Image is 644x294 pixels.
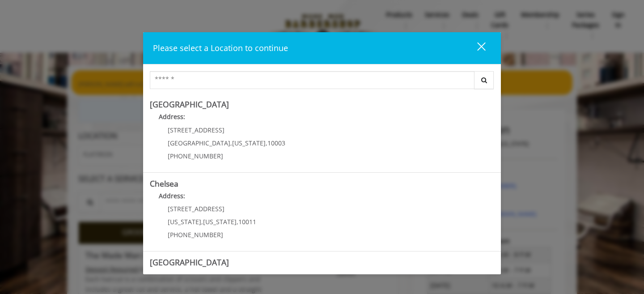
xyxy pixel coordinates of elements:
span: [GEOGRAPHIC_DATA] [168,139,230,147]
div: Center Select [150,71,494,94]
span: [US_STATE] [203,217,237,226]
span: [STREET_ADDRESS] [168,205,225,213]
span: 10011 [238,217,256,226]
span: , [230,139,232,147]
b: Address: [159,112,185,121]
b: Chelsea [150,178,178,189]
span: [US_STATE] [232,139,266,147]
span: , [266,139,267,147]
button: close dialog [461,39,491,57]
span: , [201,217,203,226]
span: [PHONE_NUMBER] [168,152,223,160]
span: , [237,217,238,226]
span: Please select a Location to continue [153,43,288,53]
b: [GEOGRAPHIC_DATA] [150,99,229,110]
input: Search Center [150,71,475,89]
span: 10003 [267,139,285,147]
span: [STREET_ADDRESS] [168,126,225,134]
span: [PHONE_NUMBER] [168,230,223,239]
b: [GEOGRAPHIC_DATA] [150,257,229,268]
span: [US_STATE] [168,217,201,226]
i: Search button [479,77,489,83]
div: close dialog [467,42,485,55]
b: Address: [159,192,185,200]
